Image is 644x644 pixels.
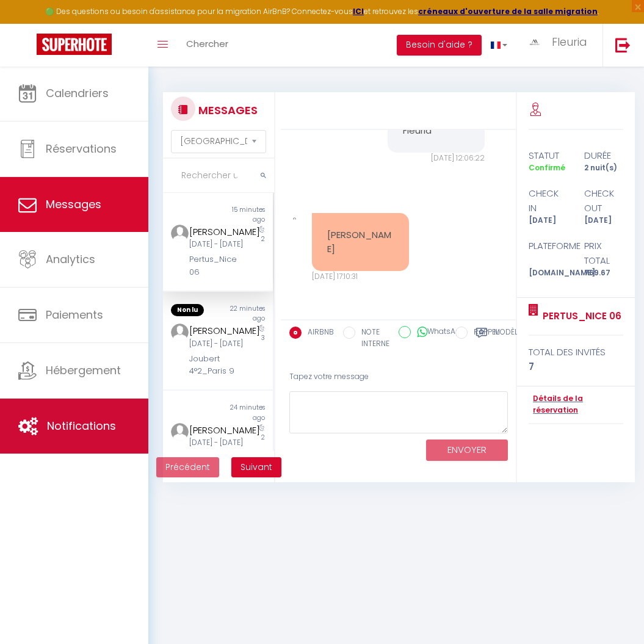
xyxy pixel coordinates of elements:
input: Rechercher un mot clé [163,159,274,193]
div: [PERSON_NAME] [189,324,245,338]
label: NOTE INTERNE [355,327,389,350]
img: ... [526,36,544,48]
span: Notifications [47,418,116,433]
span: Confirmé [529,162,565,173]
span: Hébergement [46,363,121,378]
a: Chercher [177,24,237,67]
label: WhatsApp [411,326,466,339]
button: ENVOYER [426,440,508,461]
img: ... [171,423,189,441]
div: 2 nuit(s) [576,162,631,174]
div: Tapez votre message [289,362,508,392]
span: 2 [261,433,265,442]
button: Ouvrir le widget de chat LiveChat [10,5,46,42]
div: Pertus_Nice 06 [189,253,245,278]
div: Joubert 4°2_Paris 9 [189,353,245,378]
img: ... [171,225,189,242]
span: Suivant [241,461,272,473]
span: Chercher [186,37,228,50]
div: [DOMAIN_NAME] [521,267,576,279]
img: Super Booking [37,34,112,55]
div: 15 minutes ago [218,205,273,225]
div: [DATE] [576,215,631,226]
button: Next [231,457,281,478]
div: [DATE] 12:06:22 [388,153,485,164]
span: Réservations [46,141,117,156]
div: total des invités [529,345,623,360]
div: [PERSON_NAME] [189,225,245,239]
button: Besoin d'aide ? [397,35,482,56]
span: Analytics [46,251,95,267]
label: AIRBNB [302,327,334,340]
div: check out [576,186,631,215]
span: Messages [46,197,101,212]
span: Calendriers [46,85,109,101]
div: 24 minutes ago [218,403,273,422]
a: créneaux d'ouverture de la salle migration [418,6,598,16]
div: [DATE] - [DATE] [189,239,245,250]
div: [DATE] [521,215,576,226]
div: durée [576,148,631,163]
div: statut [521,148,576,163]
div: [DATE] 17:10:31 [312,271,409,283]
div: 7 [529,360,623,374]
h3: MESSAGES [195,96,258,124]
img: ... [293,217,296,220]
span: 3 [261,333,265,342]
div: [PERSON_NAME] [189,423,245,438]
a: ... Fleuria [516,24,602,67]
a: Pertus_Nice 06 [538,309,621,324]
div: [DATE] - [DATE] [189,338,245,350]
div: 769.67 [576,267,631,279]
a: Détails de la réservation [529,393,623,416]
div: 22 minutes ago [218,304,273,324]
div: check in [521,186,576,215]
span: Précédent [165,461,210,473]
pre: [PERSON_NAME] [327,228,394,256]
a: ICI [353,6,364,16]
span: 2 [261,234,265,244]
span: Paiements [46,307,103,322]
button: Previous [156,457,219,478]
span: Non lu [171,304,204,316]
div: Plateforme [521,239,576,267]
img: logout [615,37,631,52]
div: Prix total [576,239,631,267]
img: ... [171,324,189,341]
label: RAPPEL [468,327,499,340]
span: Fleuria [552,34,587,49]
div: [DATE] - [DATE] [189,437,245,449]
